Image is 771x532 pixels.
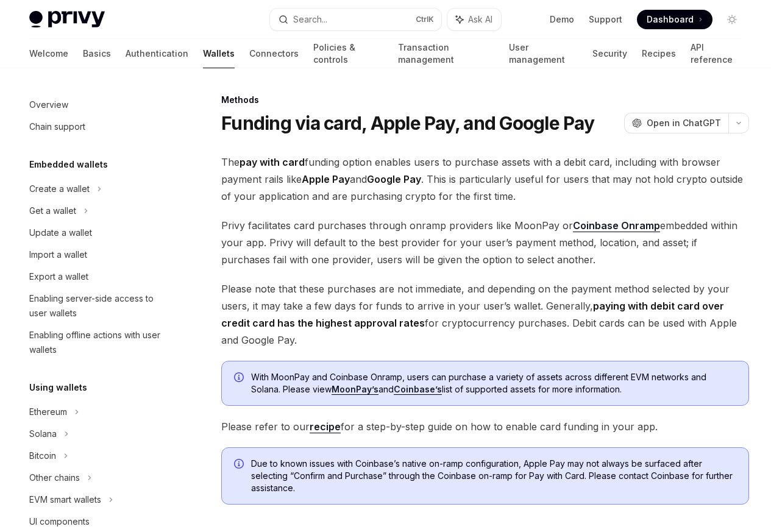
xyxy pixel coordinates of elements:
[20,244,176,266] a: Import a wallet
[29,514,90,529] div: UI components
[642,39,676,68] a: Recipes
[310,420,341,433] a: recipe
[302,173,350,185] strong: Apple Pay
[29,11,105,28] img: light logo
[29,470,80,485] div: Other chains
[234,372,246,385] svg: Info
[416,15,434,24] span: Ctrl K
[589,13,622,26] a: Support
[637,10,712,29] a: Dashboard
[573,219,660,232] a: Coinbase Onramp
[221,418,749,435] span: Please refer to our for a step-by-step guide on how to enable card funding in your app.
[20,324,176,361] a: Enabling offline actions with user wallets
[447,9,501,30] button: Ask AI
[20,222,176,244] a: Update a wallet
[468,13,492,26] span: Ask AI
[249,39,299,68] a: Connectors
[29,247,87,262] div: Import a wallet
[394,384,442,395] a: Coinbase’s
[29,204,76,218] div: Get a wallet
[722,10,742,29] button: Toggle dark mode
[20,116,176,138] a: Chain support
[509,39,578,68] a: User management
[20,266,176,288] a: Export a wallet
[221,154,749,205] span: The funding option enables users to purchase assets with a debit card, including with browser pay...
[29,328,168,357] div: Enabling offline actions with user wallets
[29,380,87,395] h5: Using wallets
[234,459,246,471] svg: Info
[29,449,56,463] div: Bitcoin
[29,291,168,321] div: Enabling server-side access to user wallets
[203,39,235,68] a: Wallets
[29,157,108,172] h5: Embedded wallets
[332,384,378,395] a: MoonPay’s
[221,94,749,106] div: Methods
[29,492,101,507] div: EVM smart wallets
[624,113,728,133] button: Open in ChatGPT
[126,39,188,68] a: Authentication
[367,173,421,185] strong: Google Pay
[29,182,90,196] div: Create a wallet
[20,288,176,324] a: Enabling server-side access to user wallets
[251,458,736,494] span: Due to known issues with Coinbase’s native on-ramp configuration, Apple Pay may not always be sur...
[29,225,92,240] div: Update a wallet
[691,39,742,68] a: API reference
[221,217,749,268] span: Privy facilitates card purchases through onramp providers like MoonPay or embedded within your ap...
[647,13,694,26] span: Dashboard
[293,12,327,27] div: Search...
[29,98,68,112] div: Overview
[251,371,736,395] span: With MoonPay and Coinbase Onramp, users can purchase a variety of assets across different EVM net...
[29,119,85,134] div: Chain support
[550,13,574,26] a: Demo
[83,39,111,68] a: Basics
[29,427,57,441] div: Solana
[240,156,305,168] strong: pay with card
[398,39,495,68] a: Transaction management
[29,405,67,419] div: Ethereum
[592,39,627,68] a: Security
[313,39,383,68] a: Policies & controls
[20,94,176,116] a: Overview
[221,112,594,134] h1: Funding via card, Apple Pay, and Google Pay
[221,280,749,349] span: Please note that these purchases are not immediate, and depending on the payment method selected ...
[270,9,441,30] button: Search...CtrlK
[29,269,88,284] div: Export a wallet
[647,117,721,129] span: Open in ChatGPT
[29,39,68,68] a: Welcome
